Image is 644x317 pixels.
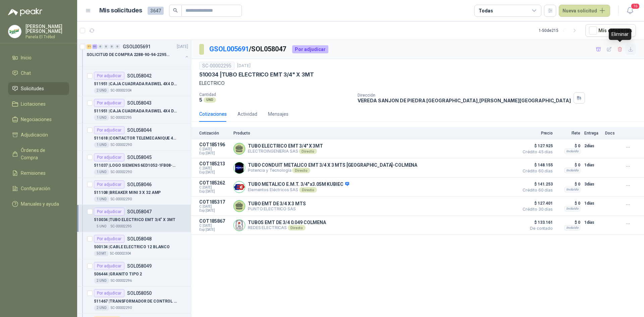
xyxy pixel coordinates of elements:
[199,71,314,78] p: 510034 | TUBO ELECTRICO EMT 3/4" X 3MT
[199,62,234,70] div: SC-00002295
[199,142,229,147] p: COT185196
[199,151,229,155] span: Exp: [DATE]
[177,44,188,50] p: [DATE]
[234,220,245,231] img: Company Logo
[519,150,553,154] span: Crédito 45 días
[21,116,52,123] span: Negociaciones
[25,35,69,39] p: Panela El Trébol
[234,162,245,173] img: Company Logo
[77,123,191,151] a: Por adjudicarSOL058044511618 |CONTACTOR TELEMECANIQUE 40 AMP-25 HP-BOBINA 220 VAC1 UNDSC-00002290
[292,45,328,53] div: Por adjudicar
[557,180,580,188] p: $ 0
[199,161,229,166] p: COT185213
[94,278,109,283] div: 2 UND
[115,44,120,49] div: 0
[21,54,32,61] span: Inicio
[519,188,553,192] span: Crédito 60 días
[94,190,161,196] p: 511108 | BREAKER MINI 3 X 32 AMP
[609,29,631,40] div: Eliminar
[199,199,229,205] p: COT185317
[565,168,580,173] div: Incluido
[199,110,227,118] div: Cotizaciones
[299,187,317,193] div: Directo
[94,142,109,148] div: 1 UND
[127,155,152,160] p: SOL058045
[21,169,46,177] span: Remisiones
[94,305,109,311] div: 2 UND
[199,209,229,213] span: Exp: [DATE]
[127,182,152,187] p: SOL058046
[21,69,31,77] span: Chat
[8,67,69,80] a: Chat
[94,224,109,229] div: 5 UND
[248,168,417,173] p: Potencia y Tecnología
[199,170,229,174] span: Exp: [DATE]
[94,108,177,114] p: 511951 | CAJA CUADRADA RASWEL 4X4 DE 4 SALIDAS X 3/4
[8,25,21,38] img: Company Logo
[21,131,48,139] span: Adjudicación
[584,161,601,169] p: 1 días
[584,199,601,207] p: 1 días
[565,206,580,211] div: Incluido
[292,168,310,173] div: Directo
[199,228,229,232] span: Exp: [DATE]
[94,169,109,175] div: 1 UND
[127,101,152,105] p: SOL058043
[631,3,640,9] span: 16
[87,43,190,64] a: 11 51 0 0 0 0 GSOL005691[DATE] SOLICITUD DE COMPRA 2288-90-94-2295-96-2301-02-04
[584,218,601,226] p: 1 días
[557,161,580,169] p: $ 0
[21,200,59,208] span: Manuales y ayuda
[94,271,142,277] p: 506444 | GRANITO TIPO 2
[248,225,326,230] p: REDES ELECTRICAS
[8,82,69,95] a: Solicitudes
[77,205,191,232] a: Por adjudicarSOL058047510034 |TUBO ELECTRICO EMT 3/4" X 3MT5 UNDSC-00002295
[94,217,175,223] p: 510034 | TUBO ELECTRICO EMT 3/4" X 3MT
[565,225,580,230] div: Incluido
[77,178,191,205] a: Por adjudicarSOL058046511108 |BREAKER MINI 3 X 32 AMP1 UNDSC-00002290
[94,208,124,216] div: Por adjudicar
[94,180,124,189] div: Por adjudicar
[233,131,515,136] p: Producto
[94,244,170,250] p: 500134 | CABLE ELECTRICO 12 BLANCO
[248,206,306,211] p: PUNTO ELECTRICO SAS
[199,131,229,136] p: Cotización
[127,128,152,133] p: SOL058044
[94,153,124,161] div: Por adjudicar
[87,52,170,58] p: SOLICITUD DE COMPRA 2288-90-94-2295-96-2301-02-04
[77,286,191,314] a: Por adjudicarSOL058050511467 |TRANSFORMADOR DE CONTROL 440V/220V 100 V2 UNDSC-00002290
[87,44,92,49] div: 11
[299,149,317,154] div: Directo
[199,180,229,186] p: COT185262
[109,44,114,49] div: 0
[8,98,69,110] a: Licitaciones
[234,181,245,193] img: Company Logo
[199,80,636,87] p: ELECTRICO
[21,185,50,192] span: Configuración
[77,69,191,96] a: Por adjudicarSOL058042511951 |CAJA CUADRADA RASWEL 4X4 DE 4 SALIDAS2 UNDSC-00002304
[94,235,124,243] div: Por adjudicar
[94,251,109,256] div: 50 MT
[519,226,553,230] span: De contado
[248,187,349,193] p: Elementos Eléctricos SAS
[557,199,580,207] p: $ 0
[584,142,601,150] p: 2 días
[8,128,69,141] a: Adjudicación
[585,24,636,37] button: Mís categorías
[94,197,109,202] div: 1 UND
[248,143,323,149] p: TUBO ELECTRICO EMT 3/4" X 3MT
[111,142,132,148] p: SC-00002290
[127,264,152,268] p: SOL058049
[519,131,553,136] p: Precio
[199,147,229,151] span: C: [DATE]
[519,180,553,188] span: $ 141.253
[288,225,306,230] div: Directo
[557,218,580,226] p: $ 0
[111,305,132,311] p: SC-00002290
[94,162,177,169] p: 511037 | LOGO SIEMENS 6ED1052-1FB08-0BA1- 230VAC
[98,44,103,49] div: 0
[358,93,571,98] p: Dirección
[94,88,109,93] div: 2 UND
[199,97,202,103] p: 5
[77,232,191,259] a: Por adjudicarSOL058048500134 |CABLE ELECTRICO 12 BLANCO50 MTSC-00002304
